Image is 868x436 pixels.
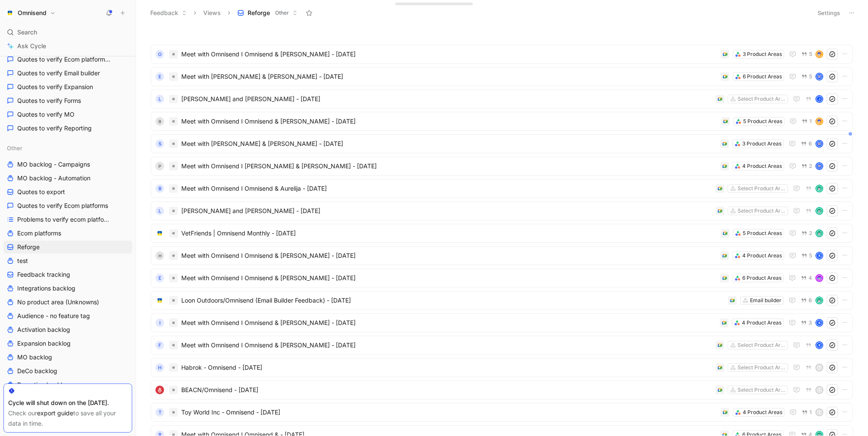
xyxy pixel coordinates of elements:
span: Meet with [PERSON_NAME] & [PERSON_NAME] - [DATE] [181,139,717,149]
div: I [155,318,164,327]
span: Reforge [248,9,270,17]
span: DeCo backlog [17,367,57,375]
button: 6 [799,139,814,148]
span: MO backlog - Automation [17,174,90,182]
span: Meet with [PERSON_NAME] & [PERSON_NAME] - [DATE] [181,71,717,82]
div: T [816,365,822,371]
div: Select Product Areas [738,341,786,349]
span: 1 [809,119,812,124]
span: Audience - no feature tag [17,312,90,320]
button: OmnisendOmnisend [3,7,58,19]
a: No product area (Unknowns) [3,296,132,309]
span: 4 [809,275,812,281]
a: Problems to verify ecom platforms [3,213,132,226]
div: H [155,363,164,372]
a: logoBEACN/Omnisend - [DATE]Select Product AreasT [151,380,853,399]
span: Expansion backlog [17,339,71,348]
button: ReforgeOther [233,6,301,19]
div: T [155,408,164,417]
span: MO backlog - Campaigns [17,160,90,169]
button: 6 [799,296,814,305]
span: 6 [809,298,812,303]
a: test [3,254,132,267]
div: 3 Product Areas [742,139,781,148]
div: Select Product Areas [738,95,786,103]
button: 3 [799,318,814,328]
span: Meet with Omnisend I Omnisend & [PERSON_NAME] - [DATE] [181,49,717,59]
a: MO backlog - Campaigns [3,158,132,171]
span: test [17,257,28,265]
img: avatar [816,51,822,57]
span: Reforge [17,243,40,251]
a: BMeet with Omnisend I Omnisend & Aurelija - [DATE]Select Product Areasavatar [151,179,853,198]
span: Reporting backlog [17,380,69,389]
div: 5 Product Areas [743,229,782,238]
span: 2 [809,231,812,236]
span: Ask Cycle [17,41,46,51]
a: Feedback tracking [3,268,132,281]
a: Reporting backlog [3,378,132,391]
div: 6 Product Areas [742,274,781,282]
a: Activation backlog [3,323,132,336]
div: T [816,409,822,415]
img: Omnisend [6,9,14,17]
button: 4 [799,273,814,283]
button: 1 [800,117,814,126]
div: Select Product Areas [738,386,786,394]
span: Quotes to verify Reporting [17,124,92,133]
a: Ecom platforms [3,227,132,240]
span: Quotes to verify Ecom platforms [17,201,108,210]
span: Search [17,27,37,37]
div: O [155,50,164,59]
span: 5 [809,253,812,258]
span: VetFriends | Omnisend Monthly - [DATE] [181,228,717,238]
span: Meet with Omnisend I [PERSON_NAME] & [PERSON_NAME] - [DATE] [181,161,717,171]
div: Check our to save all your data in time. [8,408,127,429]
div: E [155,72,164,81]
div: L [155,95,164,103]
span: Meet with Omnisend I Omnisend & [PERSON_NAME] - [DATE] [181,116,718,127]
span: Meet with Omnisend I Omnisend & Aurelija - [DATE] [181,183,712,194]
span: Quotes to verify MO [17,110,74,119]
a: Quotes to verify Ecom platforms [3,199,132,212]
button: 5 [800,49,814,59]
a: SMeet with [PERSON_NAME] & [PERSON_NAME] - [DATE]3 Product Areas6avatar [151,134,853,153]
span: 6 [809,141,812,146]
div: 6 Product Areas [743,72,782,81]
div: Select Product Areas [738,207,786,215]
a: EMeet with [PERSON_NAME] & [PERSON_NAME] - [DATE]6 Product Areas5avatar [151,67,853,86]
button: 5 [800,72,814,81]
div: L [155,207,164,215]
button: Views [199,6,225,19]
span: No product area (Unknowns) [17,298,99,306]
span: Ecom platforms [17,229,61,238]
div: H [155,251,164,260]
span: Quotes to verify Ecom platforms [17,55,112,64]
a: Ask Cycle [3,40,132,53]
img: avatar [816,141,822,147]
div: T [816,387,822,393]
span: BEACN/Omnisend - [DATE] [181,385,712,395]
a: EMeet with Omnisend I Omnisend & [PERSON_NAME] - [DATE]6 Product Areas4avatar [151,269,853,288]
a: Quotes to verify Forms [3,94,132,107]
h1: Omnisend [18,9,46,17]
div: OtherMO backlog - CampaignsMO backlog - AutomationQuotes to exportQuotes to verify Ecom platforms... [3,142,132,433]
a: PMeet with Omnisend I [PERSON_NAME] & [PERSON_NAME] - [DATE]4 Product Areas2avatar [151,157,853,176]
a: HHabrok - Omnisend - [DATE]Select Product AreasT [151,358,853,377]
span: Meet with Omnisend I Omnisend & [PERSON_NAME] - [DATE] [181,250,717,261]
div: K [816,342,822,348]
span: Quotes to verify Forms [17,96,81,105]
span: Quotes to verify Expansion [17,83,93,91]
a: DeCo backlog [3,365,132,377]
a: logoLoon Outdoors/Omnisend (Email Builder Feedback) - [DATE]Email builder6avatar [151,291,853,310]
div: Search [3,26,132,39]
div: 4 Product Areas [742,162,782,170]
span: MO backlog [17,353,52,362]
span: 5 [809,52,812,57]
span: Other [7,144,22,152]
span: Feedback tracking [17,270,70,279]
a: TToy World Inc - Omnisend - [DATE]4 Product Areas1T [151,403,853,422]
a: Quotes to verify Ecom platformsOther [3,53,132,66]
span: Meet with Omnisend I Omnisend & [PERSON_NAME] - [DATE] [181,340,712,350]
span: 2 [809,164,812,169]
